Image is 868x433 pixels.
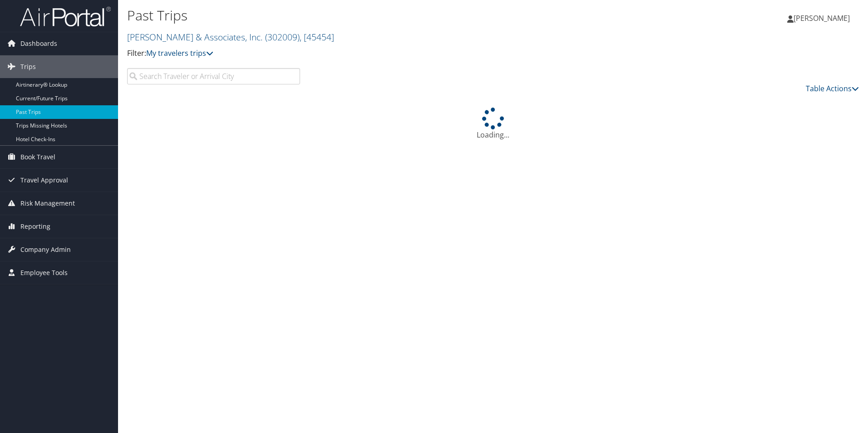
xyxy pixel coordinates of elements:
[20,169,68,192] span: Travel Approval
[20,146,55,168] span: Book Travel
[127,68,300,84] input: Search Traveler or Arrival City
[127,6,615,25] h1: Past Trips
[20,261,68,284] span: Employee Tools
[794,13,850,23] span: [PERSON_NAME]
[20,192,75,215] span: Risk Management
[20,32,57,55] span: Dashboards
[127,48,615,59] p: Filter:
[265,31,300,43] span: ( 302009 )
[20,55,36,78] span: Trips
[20,215,50,238] span: Reporting
[20,238,71,261] span: Company Admin
[806,84,859,93] a: Table Actions
[127,108,859,140] div: Loading...
[127,31,334,43] a: [PERSON_NAME] & Associates, Inc.
[300,31,334,43] span: , [ 45454 ]
[787,5,859,32] a: [PERSON_NAME]
[20,6,111,27] img: airportal-logo.png
[146,48,213,58] a: My travelers trips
